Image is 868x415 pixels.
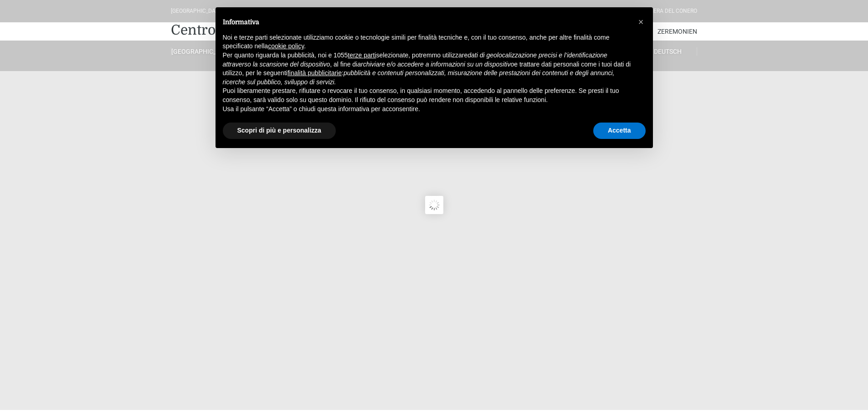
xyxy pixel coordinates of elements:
[654,48,682,55] span: Deutsch
[171,47,229,56] a: [GEOGRAPHIC_DATA]
[223,51,631,87] p: Per quanto riguarda la pubblicità, noi e 1055 selezionate, potremmo utilizzare , al fine di e tra...
[288,69,342,78] button: finalità pubblicitarie
[634,15,648,29] button: Chiudi questa informativa
[223,105,631,114] p: Usa il pulsante “Accetta” o chiudi questa informativa per acconsentire.
[348,51,376,60] button: terze parti
[357,61,514,68] em: archiviare e/o accedere a informazioni su un dispositivo
[223,33,631,51] p: Noi e terze parti selezionate utilizziamo cookie o tecnologie simili per finalità tecniche e, con...
[638,17,644,27] span: ×
[171,21,347,39] a: Centro Vacanze De Angelis
[223,69,615,86] em: pubblicità e contenuti personalizzati, misurazione delle prestazioni dei contenuti e degli annunc...
[644,7,697,15] div: Riviera Del Conero
[657,22,697,41] a: Zeremonien
[593,123,646,139] button: Accetta
[223,123,336,139] button: Scopri di più e personalizza
[223,51,607,68] em: dati di geolocalizzazione precisi e l’identificazione attraverso la scansione del dispositivo
[268,42,304,50] a: cookie policy
[223,87,631,104] p: Puoi liberamente prestare, rifiutare o revocare il tuo consenso, in qualsiasi momento, accedendo ...
[171,7,223,15] div: [GEOGRAPHIC_DATA]
[639,47,697,56] a: Deutsch
[223,18,631,26] h2: Informativa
